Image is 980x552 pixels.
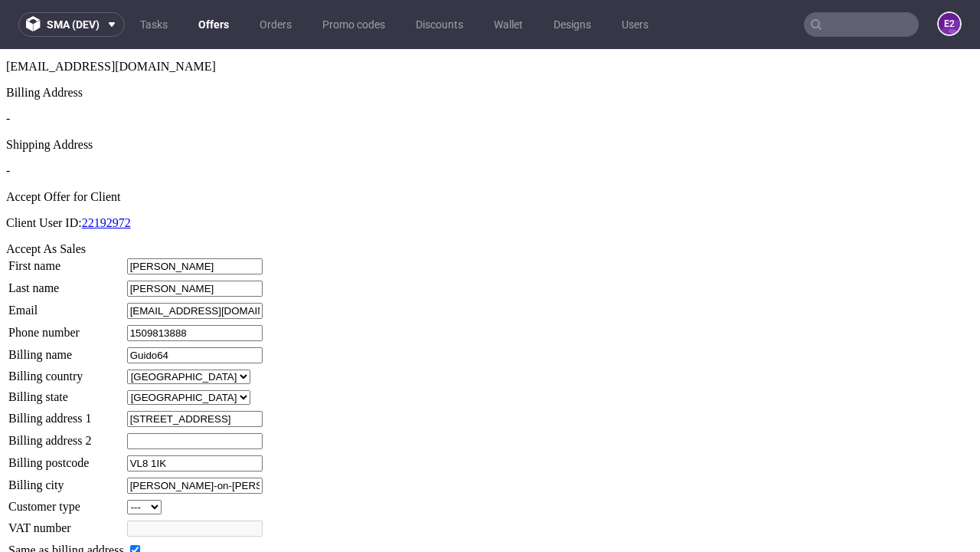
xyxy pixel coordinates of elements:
span: - [6,63,10,76]
figcaption: e2 [939,13,960,34]
td: Customer type [8,450,125,466]
td: Billing state [8,340,125,356]
a: Users [612,12,658,37]
a: Designs [544,12,600,37]
span: [EMAIL_ADDRESS][DOMAIN_NAME] [6,11,216,24]
div: Billing Address [6,37,974,51]
div: Accept Offer for Client [6,141,974,155]
a: Promo codes [313,12,394,37]
a: Tasks [131,12,177,37]
td: Billing name [8,297,125,315]
div: Shipping Address [6,89,974,103]
td: Billing city [8,428,125,445]
td: Billing country [8,320,125,336]
a: Discounts [407,12,472,37]
td: VAT number [8,471,125,488]
td: Billing address 1 [8,361,125,379]
button: sma (dev) [18,12,125,37]
td: Billing address 2 [8,383,125,401]
a: Orders [250,12,301,37]
p: Client User ID: [6,167,974,181]
a: Offers [189,12,238,37]
td: First name [8,209,125,226]
td: Email [8,253,125,271]
a: 22192972 [82,167,131,180]
a: Wallet [485,12,532,37]
td: Last name [8,231,125,248]
td: Phone number [8,275,125,293]
div: Accept As Sales [6,193,974,207]
span: sma (dev) [47,19,100,30]
td: Same as billing address [8,493,125,510]
span: - [6,115,10,128]
td: Billing postcode [8,406,125,423]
